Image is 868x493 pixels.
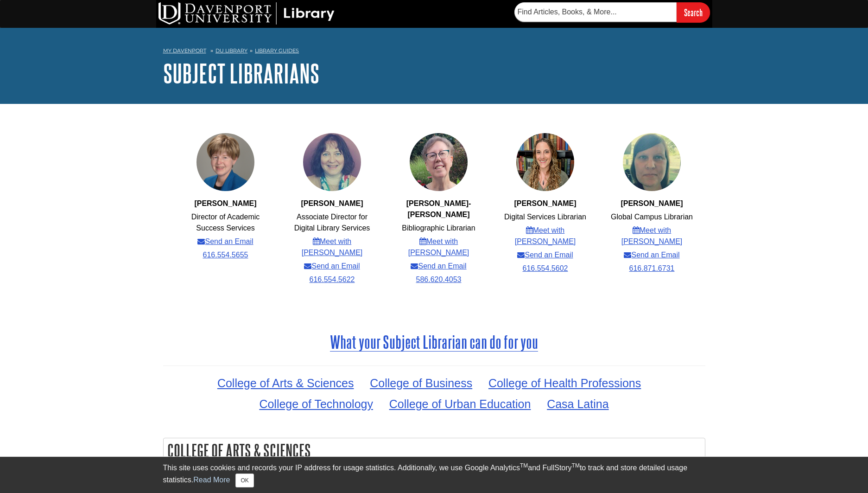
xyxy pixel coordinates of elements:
[370,377,472,390] a: College of Business
[259,397,373,410] a: College of Technology
[523,263,568,274] a: 616.554.5602
[194,199,256,207] strong: [PERSON_NAME]
[504,211,586,223] li: Digital Services Librarian
[502,225,588,247] a: Meet with [PERSON_NAME]
[330,333,538,352] span: What your Subject Librarian can do for you
[301,199,363,207] strong: [PERSON_NAME]
[514,2,677,22] input: Find Articles, Books, & More...
[235,474,253,487] button: Close
[406,199,471,218] strong: [PERSON_NAME]-[PERSON_NAME]
[572,462,580,469] sup: TM
[217,377,354,390] a: College of Arts & Sciences
[289,236,375,258] a: Meet with [PERSON_NAME]
[203,250,248,261] a: 616.554.5655
[629,263,675,274] a: 616.871.6731
[304,261,360,272] a: Send an Email
[163,462,705,487] div: This site uses cookies and records your IP address for usage statistics. Additionally, we use Goo...
[396,236,482,258] a: Meet with [PERSON_NAME]
[289,211,375,234] li: Associate Director for Digital Library Services
[520,462,528,469] sup: TM
[183,211,268,234] li: Director of Academic Success Services
[330,344,538,352] a: What your Subject Librarian can do for you
[514,2,710,22] form: Searches DU Library's articles, books, and more
[163,59,319,88] a: Subject Librarians
[163,45,705,59] nav: breadcrumb
[411,261,466,272] a: Send an Email
[609,225,695,247] a: Meet with [PERSON_NAME]
[621,199,683,207] strong: [PERSON_NAME]
[611,211,693,223] li: Global Campus Librarian
[197,236,253,247] a: Send an Email
[163,47,206,55] a: My Davenport
[517,250,573,261] a: Send an Email
[488,377,641,390] a: College of Health Professions
[402,223,475,234] li: Bibliographic Librarian
[389,397,531,410] a: College of Urban Education
[677,2,710,22] input: Search
[193,476,230,484] a: Read More
[416,274,462,285] a: 586.620.4053
[624,250,679,261] a: Send an Email
[310,274,355,285] a: 616.554.5622
[547,397,608,410] a: Casa Latina
[255,47,299,54] a: Library Guides
[215,47,247,54] a: DU Library
[158,2,335,25] img: DU Library
[164,438,705,463] h2: College of Arts & Sciences
[514,199,576,207] strong: [PERSON_NAME]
